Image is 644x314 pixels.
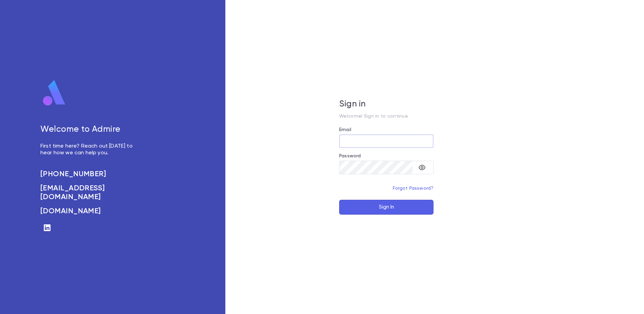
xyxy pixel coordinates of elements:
a: [PHONE_NUMBER] [40,170,140,179]
p: Welcome! Sign in to continue. [339,114,433,119]
h5: Welcome to Admire [40,125,140,135]
a: Forgot Password? [393,186,434,191]
button: Sign In [339,200,433,215]
a: [EMAIL_ADDRESS][DOMAIN_NAME] [40,184,140,201]
img: logo [40,80,68,106]
a: [DOMAIN_NAME] [40,207,140,216]
p: First time here? Reach out [DATE] to hear how we can help you. [40,143,140,156]
label: Email [339,127,351,132]
label: Password [339,153,361,159]
button: toggle password visibility [415,161,429,174]
h5: Sign in [339,99,433,109]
